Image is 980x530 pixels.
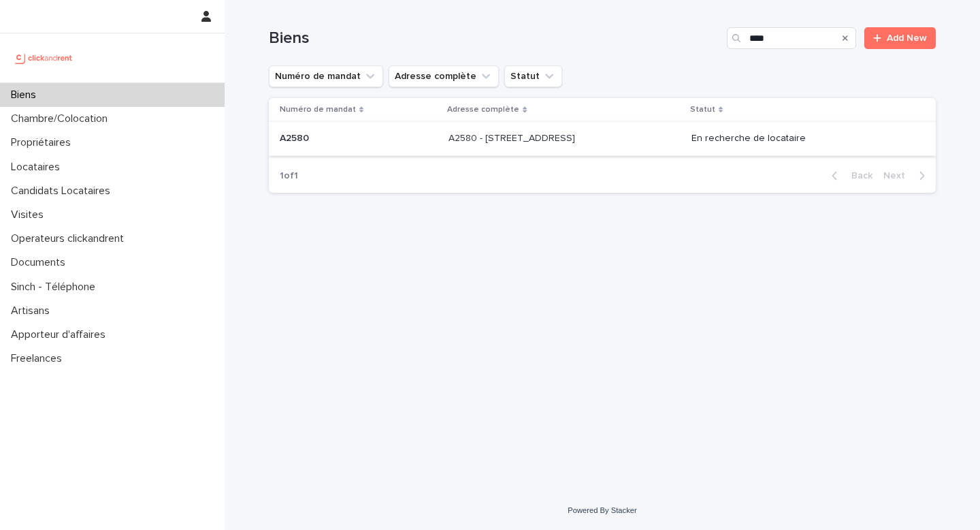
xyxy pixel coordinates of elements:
[887,33,927,43] span: Add New
[878,170,936,182] button: Next
[5,281,106,294] p: Sinch - Téléphone
[5,232,135,245] p: Operateurs clickandrent
[269,65,383,87] button: Numéro de mandat
[5,208,54,221] p: Visites
[821,170,878,182] button: Back
[883,171,913,181] span: Next
[843,171,872,181] span: Back
[269,122,936,156] tr: A2580A2580 A2580 - [STREET_ADDRESS]A2580 - [STREET_ADDRESS] En recherche de locataire
[280,130,312,144] p: A2580
[447,102,519,117] p: Adresse complète
[5,352,73,365] p: Freelances
[727,27,856,49] input: Search
[864,27,936,49] a: Add New
[280,102,356,117] p: Numéro de mandat
[5,305,61,317] p: Artisans
[568,506,636,514] a: Powered By Stacker
[5,256,76,269] p: Documents
[691,133,914,144] p: En recherche de locataire
[504,65,562,87] button: Statut
[269,159,309,193] p: 1 of 1
[5,161,71,174] p: Locataires
[5,112,118,125] p: Chambre/Colocation
[389,65,499,87] button: Adresse complète
[448,130,578,144] p: A2580 - [STREET_ADDRESS]
[269,29,721,48] h1: Biens
[11,44,77,72] img: UCB0brd3T0yccxBKYDjQ
[5,89,47,102] p: Biens
[5,185,121,198] p: Candidats Locataires
[5,136,82,149] p: Propriétaires
[5,328,116,341] p: Apporteur d'affaires
[690,102,715,117] p: Statut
